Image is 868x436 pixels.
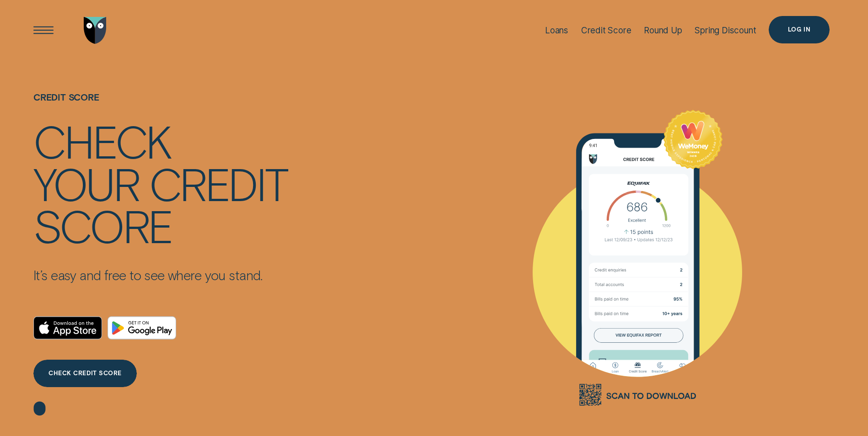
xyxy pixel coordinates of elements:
[33,267,287,283] p: It’s easy and free to see where you stand.
[33,360,137,387] a: CHECK CREDIT SCORE
[108,316,176,340] a: Android App on Google Play
[33,92,287,120] h1: Credit Score
[33,120,171,162] div: Check
[581,25,631,36] div: Credit Score
[33,162,139,205] div: your
[30,17,57,44] button: Open Menu
[33,120,287,247] h4: Check your credit score
[545,25,568,36] div: Loans
[84,17,107,44] img: Wisr
[788,27,810,32] div: Log in
[33,204,172,247] div: score
[644,25,682,36] div: Round Up
[695,25,756,36] div: Spring Discount
[149,162,287,205] div: credit
[33,316,102,340] a: Download on the App Store
[769,16,830,43] button: Log in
